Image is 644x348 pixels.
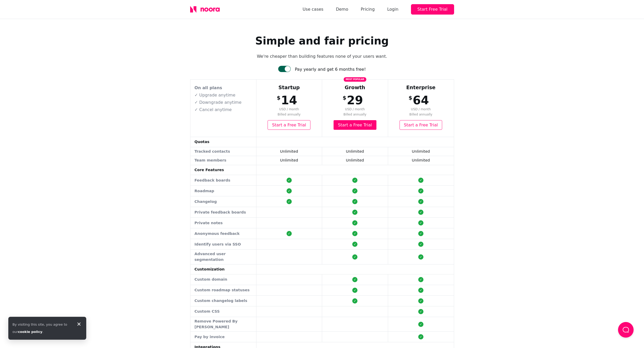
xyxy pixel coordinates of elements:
span: USD / month [322,107,388,112]
p: ✓ Upgrade anytime [195,92,252,98]
a: Pricing [361,6,375,13]
div: ✓ [418,220,423,225]
div: ✓ [287,231,292,236]
div: Login [387,6,398,13]
a: Start a Free Trial [400,120,442,130]
span: $ [409,94,412,102]
a: cookie policy [18,330,42,334]
div: ✓ [418,309,423,314]
div: ✓ [418,277,423,282]
button: Start Free Trial [411,4,454,15]
div: ✓ [418,242,423,247]
td: Pay by invoice [190,332,256,342]
div: ✓ [352,288,357,293]
td: Custom CSS [190,306,256,317]
div: ✓ [287,199,292,204]
span: 64 [413,93,429,107]
div: Growth [322,84,388,92]
td: Feedback boards [190,175,256,186]
a: Start a Free Trial [268,120,310,130]
p: ✓ Cancel anytime [195,107,252,113]
h1: Simple and fair pricing [190,35,454,47]
td: Private notes [190,218,256,228]
td: Unlimited [322,147,388,156]
span: $ [277,94,281,102]
div: ✓ [418,178,423,183]
div: ✓ [352,199,357,204]
div: Pay yearly and get 6 months free! [295,66,366,73]
div: ✓ [418,254,423,260]
div: ✓ [352,231,357,236]
td: Private feedback boards [190,207,256,218]
td: Remove Powered By [PERSON_NAME] [190,317,256,332]
td: Unlimited [256,156,322,165]
div: ✓ [352,277,357,282]
p: We're cheaper than building features none of your users want. [190,53,454,60]
td: Anonymous feedback [190,228,256,239]
div: ✓ [418,322,423,327]
div: ✓ [418,231,423,236]
a: Use cases [303,6,323,13]
div: ✓ [352,188,357,194]
span: $ [343,94,346,102]
td: Advanced user segmentation [190,250,256,264]
div: ✓ [418,288,423,293]
div: Startup [257,84,322,92]
span: 29 [347,93,363,107]
div: ✓ [352,210,357,215]
span: Billed annually [322,112,388,117]
div: ✓ [352,298,357,304]
td: Identify users via SSO [190,239,256,250]
a: Start a Free Trial [334,120,376,130]
strong: On all plans [195,85,222,90]
span: 14 [281,93,297,107]
p: ✓ Downgrade anytime [195,99,252,106]
div: Enterprise [388,84,454,92]
td: Unlimited [256,147,322,156]
div: ✓ [287,178,292,183]
td: Core Features [190,165,256,175]
div: By visiting this site, you agree to our . [12,321,72,336]
td: Unlimited [322,156,388,165]
td: Unlimited [388,147,454,156]
td: Quotas [190,137,256,147]
td: Team members [190,156,256,165]
td: Unlimited [388,156,454,165]
div: ✓ [418,199,423,204]
td: Custom roadmap statuses [190,285,256,296]
td: Customization [190,264,256,274]
div: ✓ [418,188,423,194]
button: Load Chat [618,322,634,338]
td: Custom changelog labels [190,296,256,306]
div: ✓ [418,210,423,215]
span: Billed annually [257,112,322,117]
span: Most popular [344,77,366,82]
div: ✓ [352,178,357,183]
td: Custom domain [190,274,256,285]
td: Roadmap [190,186,256,196]
div: ✓ [352,254,357,260]
td: Changelog [190,196,256,207]
div: ✓ [287,188,292,194]
div: ✓ [418,334,423,339]
span: USD / month [257,107,322,112]
div: ✓ [418,298,423,304]
td: Tracked contacts [190,147,256,156]
div: ✓ [352,220,357,225]
span: USD / month [388,107,454,112]
a: Demo [336,6,348,13]
div: ✓ [352,242,357,247]
span: Billed annually [388,112,454,117]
